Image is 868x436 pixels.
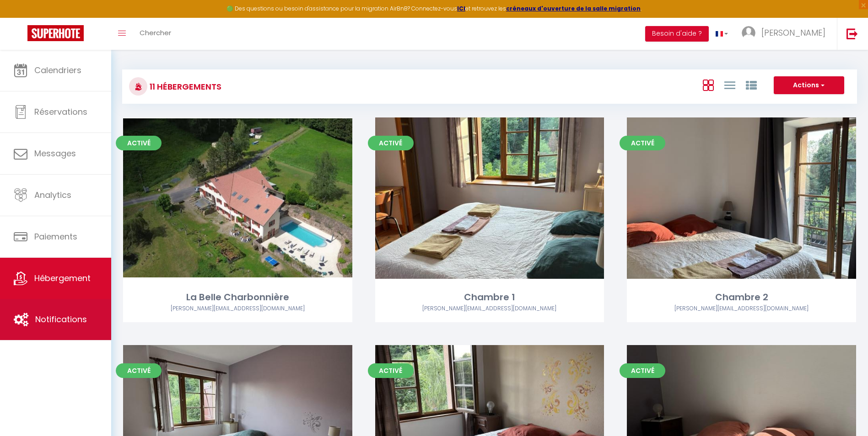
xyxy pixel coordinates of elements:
span: Activé [116,136,162,150]
img: logout [846,28,858,39]
span: Notifications [35,314,87,325]
a: ... [PERSON_NAME] [735,18,837,50]
a: ICI [457,5,465,12]
div: Chambre 1 [375,290,604,304]
span: Activé [620,136,665,150]
a: Chercher [133,18,178,50]
img: ... [742,26,755,40]
div: Airbnb [375,304,604,313]
iframe: Chat [829,395,861,429]
a: Vue en Box [703,77,714,92]
img: Super Booking [27,25,84,41]
a: Vue par Groupe [746,77,757,92]
span: Activé [620,363,665,378]
div: La Belle Charbonnière [123,290,352,304]
div: Chambre 2 [627,290,856,304]
button: Besoin d'aide ? [645,26,709,42]
span: Calendriers [34,64,81,76]
span: Chercher [140,28,171,37]
span: Activé [368,363,414,378]
span: Paiements [34,231,77,242]
a: créneaux d'ouverture de la salle migration [506,5,641,12]
span: Réservations [34,106,87,117]
span: [PERSON_NAME] [761,27,825,38]
button: Ouvrir le widget de chat LiveChat [7,4,35,31]
h3: 11 Hébergements [147,76,221,97]
button: Actions [774,76,844,95]
span: Analytics [34,189,71,201]
span: Activé [116,363,162,378]
div: Airbnb [627,304,856,313]
span: Activé [368,136,414,150]
div: Airbnb [123,304,352,313]
span: Hébergement [34,272,91,284]
span: Messages [34,148,76,159]
a: Vue en Liste [724,77,735,92]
